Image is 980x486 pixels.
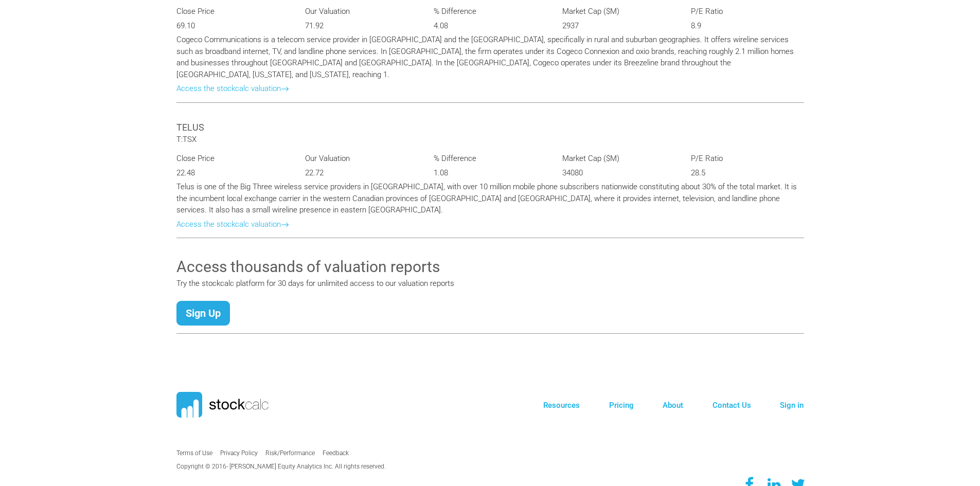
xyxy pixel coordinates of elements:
a: Access the stockcalc valuation [176,84,289,93]
a: Privacy Policy [220,449,258,457]
p: Close Price [176,153,290,165]
p: 8.9 [691,20,804,32]
h3: Access thousands of valuation reports [176,256,804,278]
a: Pricing [609,401,634,410]
p: 34080 [562,167,675,179]
p: Telus is one of the Big Three wireless service providers in [GEOGRAPHIC_DATA], with over 10 milli... [176,181,804,216]
p: 1.08 [434,167,547,179]
p: Close Price [176,6,290,17]
p: 28.5 [691,167,804,179]
a: Access the stockcalc valuation [176,220,289,229]
p: Market Cap ($M) [562,153,675,165]
p: P/E Ratio [691,6,804,17]
p: 69.10 [176,20,290,32]
a: Sign Up [176,301,230,326]
p: 22.72 [305,167,418,179]
p: % Difference [434,153,547,165]
p: 2937 [562,20,675,32]
p: Copyright © 2016- [PERSON_NAME] Equity Analytics Inc. All rights reserved. [176,462,429,471]
p: % Difference [434,6,547,17]
p: P/E Ratio [691,153,804,165]
a: Contact Us [712,401,751,410]
a: Terms of Use [176,449,212,457]
span: T:TSX [176,135,197,144]
p: 4.08 [434,20,547,32]
a: About [663,401,683,410]
p: Our Valuation [305,6,418,17]
p: Our Valuation [305,153,418,165]
p: Market Cap ($M) [562,6,675,17]
p: Try the stockcalc platform for 30 days for unlimited access to our valuation reports [176,278,804,290]
p: Cogeco Communications is a telecom service provider in [GEOGRAPHIC_DATA] and the [GEOGRAPHIC_DATA... [176,34,804,80]
p: 22.48 [176,167,290,179]
p: 71.92 [305,20,418,32]
a: Resources [543,401,580,410]
a: Feedback [323,449,349,457]
a: Sign in [780,401,804,410]
h3: TELUS [176,121,804,134]
a: Risk/Performance [265,449,315,457]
